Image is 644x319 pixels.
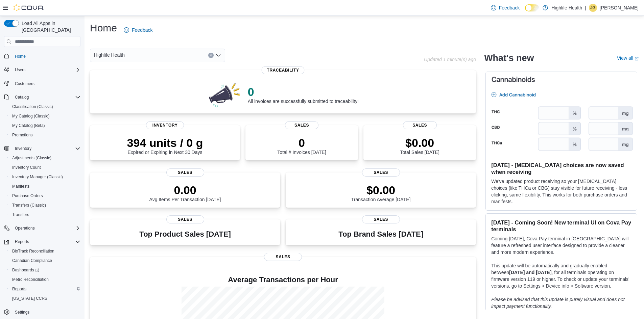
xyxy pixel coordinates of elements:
span: Manifests [12,184,29,189]
p: 0 [248,85,359,99]
button: Operations [12,224,38,232]
button: Open list of options [216,53,221,58]
button: My Catalog (Beta) [7,121,83,130]
h2: What's new [484,53,534,63]
p: Updated 1 minute(s) ago [424,57,476,62]
button: Promotions [7,130,83,140]
div: Total Sales [DATE] [400,136,439,155]
button: Catalog [12,93,31,101]
span: Inventory [15,146,31,151]
img: 0 [207,81,242,108]
span: Operations [12,224,80,232]
a: Home [12,52,28,60]
button: Transfers [7,210,83,219]
div: Transaction Average [DATE] [351,183,411,202]
button: Customers [1,79,83,88]
button: Classification (Classic) [7,102,83,111]
button: Reports [12,238,32,246]
span: Canadian Compliance [12,258,52,263]
span: Customers [15,81,34,86]
span: Load All Apps in [GEOGRAPHIC_DATA] [19,20,80,33]
h3: Top Brand Sales [DATE] [338,230,423,238]
button: Inventory [1,144,83,153]
span: Classification (Classic) [9,103,80,111]
span: Inventory Manager (Classic) [9,173,80,181]
h3: [DATE] - [MEDICAL_DATA] choices are now saved when receiving [491,162,631,175]
button: Adjustments (Classic) [7,153,83,163]
span: Transfers (Classic) [9,201,80,209]
p: 0 [277,136,326,150]
span: Operations [15,225,35,231]
button: Users [12,66,28,74]
div: Expired or Expiring in Next 30 Days [127,136,203,155]
p: Coming [DATE], Cova Pay terminal in [GEOGRAPHIC_DATA] will feature a refreshed user interface des... [491,235,631,256]
span: Classification (Classic) [12,104,53,109]
a: Canadian Compliance [9,257,55,265]
span: Sales [403,121,437,129]
h1: Home [90,21,117,35]
a: Dashboards [9,266,42,274]
svg: External link [635,57,639,61]
span: My Catalog (Classic) [12,113,50,119]
p: This update will be automatically and gradually enabled between , for all terminals operating on ... [491,262,631,289]
span: [US_STATE] CCRS [12,296,47,301]
a: Inventory Count [9,163,44,171]
button: Inventory [12,144,34,153]
button: Home [1,51,83,61]
span: Reports [15,239,29,244]
button: Users [1,65,83,75]
a: Inventory Manager (Classic) [9,173,66,181]
span: Dark Mode [525,11,525,12]
div: Jennifer Gierum [589,4,597,12]
a: Promotions [9,131,35,139]
span: Sales [362,215,400,223]
button: Settings [1,307,83,317]
div: All invoices are successfully submitted to traceability! [248,85,359,104]
a: Manifests [9,182,32,190]
span: Customers [12,79,80,88]
span: Reports [9,285,80,293]
a: Transfers (Classic) [9,201,49,209]
span: Adjustments (Classic) [12,155,51,161]
span: Traceability [262,66,305,74]
button: Manifests [7,182,83,191]
button: [US_STATE] CCRS [7,294,83,303]
a: Feedback [121,23,155,37]
button: BioTrack Reconciliation [7,246,83,256]
span: Sales [166,168,204,177]
a: Adjustments (Classic) [9,154,54,162]
span: BioTrack Reconciliation [9,247,80,255]
span: Catalog [15,95,29,100]
em: Please be advised that this update is purely visual and does not impact payment functionality. [491,297,625,309]
span: Highlife Health [94,51,125,59]
span: Promotions [9,131,80,139]
button: Canadian Compliance [7,256,83,265]
span: Inventory Count [9,163,80,171]
span: Feedback [499,4,520,11]
span: My Catalog (Beta) [9,122,80,130]
a: Customers [12,80,37,88]
input: Dark Mode [525,4,539,11]
a: Transfers [9,211,32,219]
a: View allExternal link [617,55,639,61]
p: Highlife Health [551,4,582,12]
button: Purchase Orders [7,191,83,201]
div: Total # Invoices [DATE] [277,136,326,155]
span: Sales [264,253,302,261]
div: Avg Items Per Transaction [DATE] [149,183,221,202]
a: BioTrack Reconciliation [9,247,57,255]
span: Transfers [12,212,29,217]
span: Sales [362,168,400,177]
button: Operations [1,223,83,233]
span: Inventory Manager (Classic) [12,174,63,180]
a: My Catalog (Classic) [9,112,52,120]
span: Promotions [12,132,33,138]
span: Reports [12,238,80,246]
button: Transfers (Classic) [7,201,83,210]
span: Feedback [132,27,152,33]
span: Settings [15,310,29,315]
h3: Top Product Sales [DATE] [139,230,231,238]
span: Users [15,67,25,73]
button: Clear input [208,53,214,58]
a: Feedback [488,1,522,15]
